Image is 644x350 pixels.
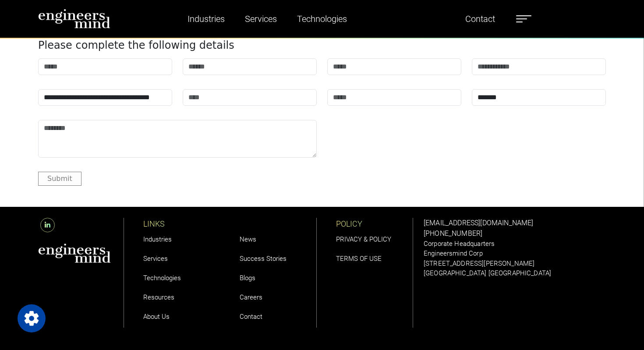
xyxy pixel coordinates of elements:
[143,274,181,282] a: Technologies
[240,255,287,263] a: Success Stories
[143,235,172,243] a: Industries
[38,39,606,52] h4: Please complete the following details
[240,274,255,282] a: Blogs
[38,221,57,229] a: LinkedIn
[327,120,460,154] iframe: reCAPTCHA
[424,239,606,249] p: Corporate Headquarters
[143,255,168,263] a: Services
[38,9,110,29] img: logo
[143,293,174,301] a: Resources
[336,255,382,263] a: TERMS OF USE
[294,9,350,29] a: Technologies
[240,293,262,301] a: Careers
[336,218,413,230] p: POLICY
[424,259,606,269] p: [STREET_ADDRESS][PERSON_NAME]
[143,313,170,321] a: About Us
[184,9,228,29] a: Industries
[462,9,499,29] a: Contact
[38,172,81,185] button: Submit
[424,219,533,227] a: [EMAIL_ADDRESS][DOMAIN_NAME]
[241,9,280,29] a: Services
[240,313,262,321] a: Contact
[424,229,482,238] a: [PHONE_NUMBER]
[38,243,111,263] img: aws
[424,268,606,278] p: [GEOGRAPHIC_DATA] [GEOGRAPHIC_DATA]
[336,235,391,243] a: PRIVACY & POLICY
[424,249,606,259] p: Engineersmind Corp
[240,235,256,243] a: News
[143,218,220,230] p: LINKS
